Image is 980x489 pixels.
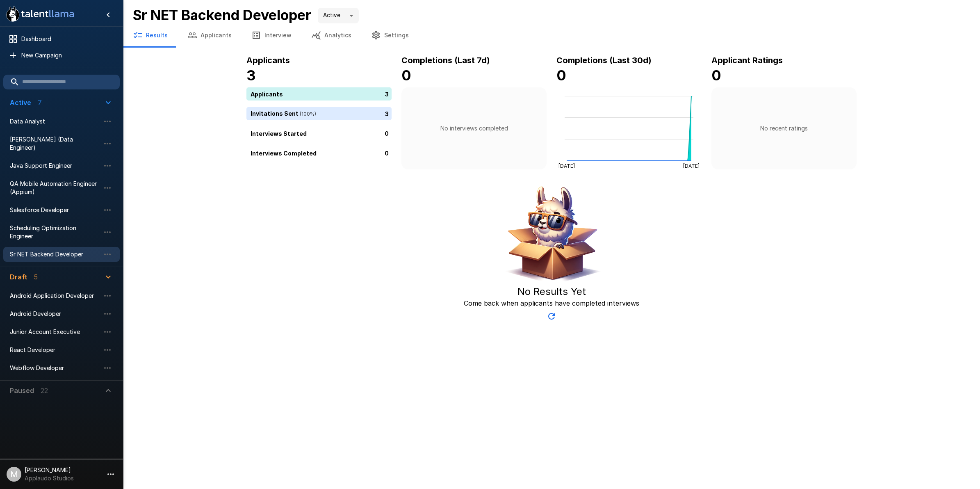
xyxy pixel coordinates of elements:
b: Completions (Last 30d) [556,55,652,65]
button: Interview [242,24,301,47]
tspan: [DATE] [683,163,700,169]
b: Sr NET Backend Developer [133,7,311,23]
button: Analytics [301,24,361,47]
b: 3 [246,67,256,84]
b: 0 [556,67,566,84]
b: Applicants [246,55,290,65]
p: No recent ratings [760,124,808,133]
button: Results [123,24,178,47]
p: 0 [385,129,389,137]
b: 0 [401,67,411,84]
p: 3 [385,89,389,98]
button: Applicants [178,24,242,47]
tspan: [DATE] [558,163,575,169]
b: Completions (Last 7d) [401,55,490,65]
button: Settings [361,24,419,47]
b: 0 [711,67,721,84]
div: Active [318,8,359,23]
p: No interviews completed [440,124,508,133]
p: Come back when applicants have completed interviews [464,298,639,308]
p: 0 [385,149,389,157]
b: Applicant Ratings [711,55,783,65]
button: Updated Today - 12:16 PM [543,308,560,324]
h5: No Results Yet [517,285,586,298]
img: Animated document [500,183,603,285]
p: 3 [385,109,389,118]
